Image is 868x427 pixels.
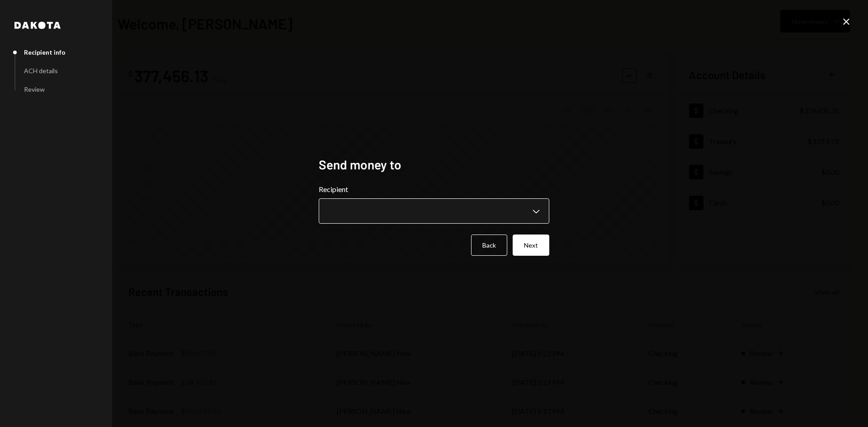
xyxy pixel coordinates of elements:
[319,184,549,195] label: Recipient
[319,156,549,174] h2: Send money to
[24,67,58,75] div: ACH details
[513,235,549,256] button: Next
[24,48,66,56] div: Recipient info
[471,235,507,256] button: Back
[24,85,45,93] div: Review
[319,198,549,224] button: Recipient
